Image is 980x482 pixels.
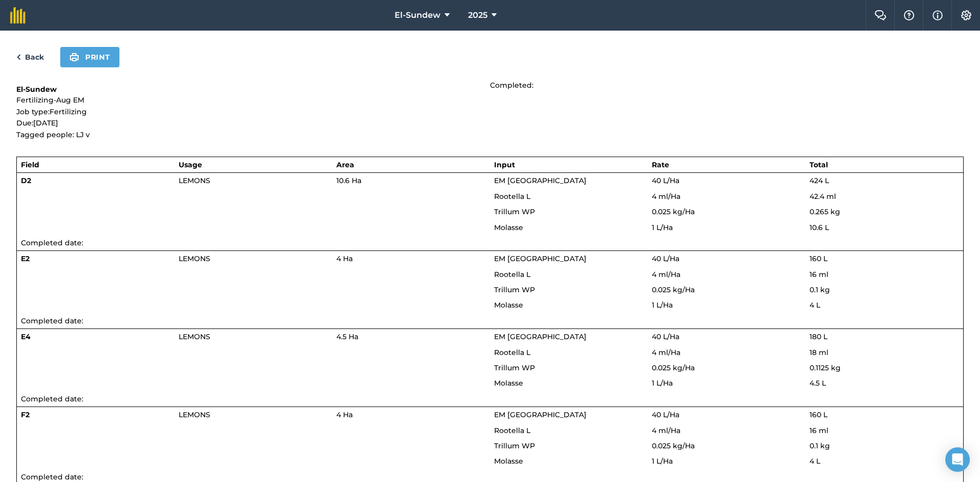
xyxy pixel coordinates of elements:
[490,329,648,345] td: EM [GEOGRAPHIC_DATA]
[21,332,31,341] strong: E4
[648,345,805,360] td: 4 ml / Ha
[805,251,963,267] td: 160 L
[648,360,805,375] td: 0.025 kg / Ha
[648,297,805,313] td: 1 L / Ha
[69,51,79,63] img: svg+xml;base64,PHN2ZyB4bWxucz0iaHR0cDovL3d3dy53My5vcmcvMjAwMC9zdmciIHdpZHRoPSIxOSIgaGVpZ2h0PSIyNC...
[805,329,963,345] td: 180 L
[490,360,648,375] td: Trillum WP
[933,9,943,21] img: svg+xml;base64,PHN2ZyB4bWxucz0iaHR0cDovL3d3dy53My5vcmcvMjAwMC9zdmciIHdpZHRoPSIxNyIgaGVpZ2h0PSIxNy...
[175,329,332,345] td: LEMONS
[490,220,648,235] td: Molasse
[648,423,805,438] td: 4 ml / Ha
[648,251,805,267] td: 40 L / Ha
[17,235,964,251] td: Completed date:
[648,157,805,172] th: Rate
[648,375,805,391] td: 1 L / Ha
[17,157,175,172] th: Field
[21,254,30,263] strong: E2
[805,345,963,360] td: 18 ml
[16,117,490,129] p: Due: [DATE]
[332,407,490,423] td: 4 Ha
[874,10,887,20] img: Two speech bubbles overlapping with the left bubble in the forefront
[21,176,31,185] strong: D2
[805,204,963,219] td: 0.265 kg
[945,447,970,472] div: Open Intercom Messenger
[648,173,805,189] td: 40 L / Ha
[175,173,332,189] td: LEMONS
[332,157,490,172] th: Area
[490,407,648,423] td: EM [GEOGRAPHIC_DATA]
[805,360,963,375] td: 0.1125 kg
[332,329,490,345] td: 4.5 Ha
[17,313,964,329] td: Completed date:
[805,157,963,172] th: Total
[10,7,26,23] img: fieldmargin Logo
[648,189,805,204] td: 4 ml / Ha
[648,329,805,345] td: 40 L / Ha
[490,267,648,282] td: Rootella L
[175,251,332,267] td: LEMONS
[648,438,805,453] td: 0.025 kg / Ha
[490,375,648,391] td: Molasse
[960,10,972,20] img: A cog icon
[648,407,805,423] td: 40 L / Ha
[490,204,648,219] td: Trillum WP
[490,423,648,438] td: Rootella L
[805,282,963,297] td: 0.1 kg
[648,282,805,297] td: 0.025 kg / Ha
[648,267,805,282] td: 4 ml / Ha
[332,173,490,189] td: 10.6 Ha
[805,407,963,423] td: 160 L
[490,297,648,313] td: Molasse
[16,94,490,106] p: Fertilizing-Aug EM
[16,106,490,117] p: Job type: Fertilizing
[648,220,805,235] td: 1 L / Ha
[21,410,30,419] strong: F2
[805,375,963,391] td: 4.5 L
[490,189,648,204] td: Rootella L
[468,9,487,21] span: 2025
[16,51,44,63] a: Back
[60,47,119,67] button: Print
[16,129,490,140] p: Tagged people: LJ v
[805,438,963,453] td: 0.1 kg
[490,438,648,453] td: Trillum WP
[175,157,332,172] th: Usage
[490,157,648,172] th: Input
[490,80,964,91] p: Completed:
[395,9,440,21] span: El-Sundew
[805,189,963,204] td: 42.4 ml
[332,251,490,267] td: 4 Ha
[805,267,963,282] td: 16 ml
[805,220,963,235] td: 10.6 L
[490,173,648,189] td: EM [GEOGRAPHIC_DATA]
[17,391,964,407] td: Completed date:
[805,423,963,438] td: 16 ml
[490,282,648,297] td: Trillum WP
[490,345,648,360] td: Rootella L
[175,407,332,423] td: LEMONS
[490,251,648,267] td: EM [GEOGRAPHIC_DATA]
[648,204,805,219] td: 0.025 kg / Ha
[805,297,963,313] td: 4 L
[16,84,490,94] h1: El-Sundew
[805,453,963,469] td: 4 L
[490,453,648,469] td: Molasse
[903,10,915,20] img: A question mark icon
[805,173,963,189] td: 424 L
[648,453,805,469] td: 1 L / Ha
[16,51,21,63] img: svg+xml;base64,PHN2ZyB4bWxucz0iaHR0cDovL3d3dy53My5vcmcvMjAwMC9zdmciIHdpZHRoPSI5IiBoZWlnaHQ9IjI0Ii...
